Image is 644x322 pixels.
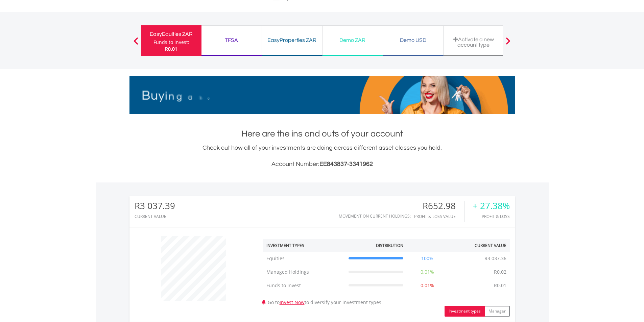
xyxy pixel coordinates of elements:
[280,299,305,305] a: Invest Now
[484,306,510,317] button: Manager
[491,265,510,279] td: R0.02
[414,201,464,211] div: R652.98
[129,143,515,169] div: Check out how all of your investments are doing across different asset classes you hold.
[448,36,500,48] div: Activate a new account type
[165,46,177,52] span: R0.01
[339,214,411,218] div: Movement on Current Holdings:
[129,159,515,169] h3: Account Number:
[407,252,448,265] td: 100%
[135,214,175,219] div: CURRENT VALUE
[387,35,439,45] div: Demo USD
[448,239,510,252] th: Current Value
[258,232,515,317] div: Go to to diversify your investment types.
[153,39,189,46] div: Funds to invest:
[263,265,345,279] td: Managed Holdings
[263,252,345,265] td: Equities
[481,252,510,265] td: R3 037.36
[263,239,345,252] th: Investment Types
[414,214,464,219] div: Profit & Loss Value
[319,161,373,167] span: EE843837-3341962
[129,76,515,114] img: EasyMortage Promotion Banner
[473,214,510,219] div: Profit & Loss
[407,265,448,279] td: 0.01%
[473,201,510,211] div: + 27.38%
[129,128,515,140] h1: Here are the ins and outs of your account
[206,35,258,45] div: TFSA
[445,306,485,317] button: Investment types
[491,279,510,292] td: R0.01
[407,279,448,292] td: 0.01%
[135,201,175,211] div: R3 037.39
[327,35,379,45] div: Demo ZAR
[145,29,197,39] div: EasyEquities ZAR
[376,243,403,248] div: Distribution
[263,279,345,292] td: Funds to Invest
[266,35,318,45] div: EasyProperties ZAR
